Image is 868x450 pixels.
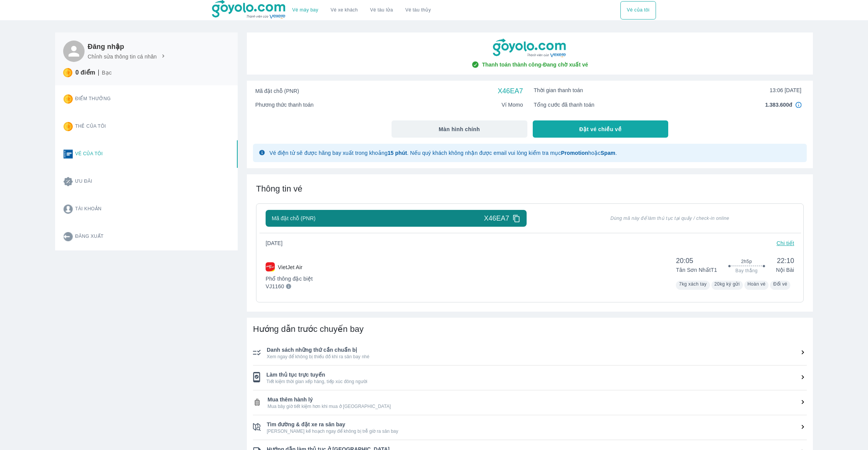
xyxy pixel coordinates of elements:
[267,354,807,360] span: Xem ngay để không bị thiếu đồ khi ra sân bay nhé
[747,281,766,287] span: Hoàn vé
[331,7,358,13] a: Vé xe khách
[561,150,588,156] strong: Promotion
[63,68,72,77] img: star
[64,177,73,186] img: promotion
[292,7,318,13] a: Vé máy bay
[388,150,407,156] strong: 15 phút
[266,283,284,290] p: VJ1160
[64,232,73,241] img: logout
[266,371,807,379] span: Làm thủ tục trực tuyến
[57,113,195,140] button: Thẻ của tôi
[255,87,299,95] span: Mã đặt chỗ (PNR)
[267,346,807,354] span: Danh sách những thứ cần chuẩn bị
[268,403,807,409] span: Mua bây giờ tiết kiệm hơn khi mua ở [GEOGRAPHIC_DATA]
[741,258,752,265] span: 2h5p
[765,101,792,109] span: 1.383.600đ
[679,281,706,287] span: 7kg xách tay
[620,1,656,19] div: choose transportation mode
[55,85,238,250] div: Card thong tin user
[57,140,195,168] button: Vé của tôi
[534,101,595,109] span: Tổng cước đã thanh toán
[253,423,261,431] img: ic_checklist
[484,214,509,223] span: X46EA7
[268,396,807,403] span: Mua thêm hành lý
[439,125,480,133] span: Màn hình chính
[777,239,794,247] p: Chi tiết
[269,150,617,156] span: Vé điện tử sẽ được hãng bay xuất trong khoảng . Nếu quý khách không nhận được email vui lòng kiểm...
[57,223,195,250] button: Đăng xuất
[399,1,437,19] button: Vé tàu thủy
[102,69,112,76] p: Bạc
[546,215,795,221] span: Dùng mã này để làm thủ tục tại quầy / check-in online
[715,281,740,287] span: 20kg ký gửi
[493,39,567,58] img: goyolo-logo
[533,120,669,138] button: Đặt vé chiều về
[776,266,794,274] p: Nội Bài
[253,398,261,406] img: ic_checklist
[795,102,801,108] img: in4
[266,239,289,247] span: [DATE]
[267,421,807,428] span: Tìm đường & đặt xe ra sân bay
[272,214,315,222] span: Mã đặt chỗ (PNR)
[770,86,801,94] span: 13:06 [DATE]
[88,53,157,60] p: Chỉnh sửa thông tin cá nhân
[253,324,364,334] span: Hướng dẫn trước chuyến bay
[64,94,73,104] img: star
[88,42,166,51] h6: Đăng nhập
[472,61,479,68] img: check-circle
[75,69,95,76] p: 0 điểm
[278,263,302,271] p: VietJet Air
[620,1,656,19] button: Vé của tôi
[676,266,717,274] p: Tân Sơn Nhất T1
[579,125,622,133] span: Đặt vé chiều về
[253,349,261,356] img: ic_checklist
[57,168,195,195] button: Ưu đãi
[57,195,195,223] button: Tài khoản
[64,122,73,131] img: star
[776,256,794,265] span: 22:10
[392,120,527,138] button: Màn hình chính
[498,86,523,96] span: X46EA7
[253,372,260,382] img: ic_checklist
[259,150,265,155] img: glyph
[256,184,302,193] span: Thông tin vé
[600,150,615,156] strong: Spam
[736,268,758,274] span: Bay thẳng
[286,1,437,19] div: choose transportation mode
[534,86,583,94] span: Thời gian thanh toán
[501,101,523,109] span: Ví Momo
[773,281,787,287] span: Đổi vé
[266,275,313,283] p: Phổ thông đặc biệt
[267,428,807,434] span: [PERSON_NAME] kế hoạch ngay để không bị trễ giờ ra sân bay
[64,149,73,159] img: ticket
[64,205,73,214] img: account
[482,61,588,68] span: Thanh toán thành công - Đang chờ xuất vé
[676,256,717,265] span: 20:05
[364,1,399,19] a: Vé tàu lửa
[57,85,195,113] button: Điểm thưởng
[266,379,807,385] span: Tiết kiệm thời gian xếp hàng, tiếp xúc đông người
[255,101,313,109] span: Phương thức thanh toán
